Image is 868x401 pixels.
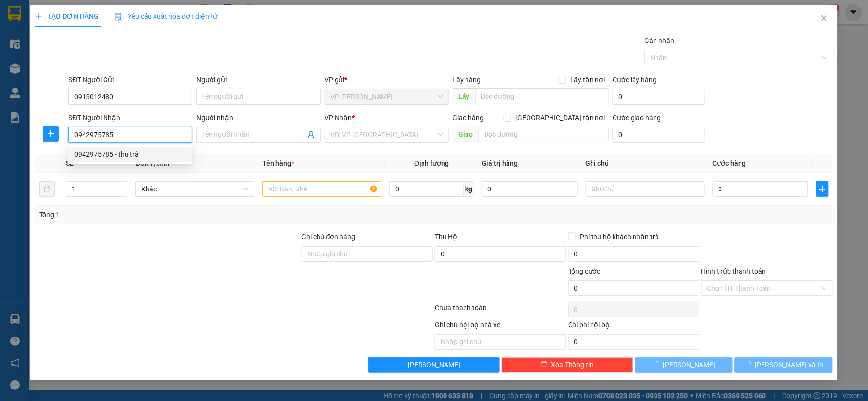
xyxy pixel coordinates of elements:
span: loading [652,361,663,368]
button: Close [810,5,838,32]
input: Nhập ghi chú [435,334,566,350]
label: Hình thức thanh toán [701,267,766,275]
input: Dọc đường [479,127,609,142]
div: Người gửi [196,74,320,85]
input: Ghi chú đơn hàng [302,246,433,262]
span: [GEOGRAPHIC_DATA] tận nơi [511,112,609,123]
div: Chi phí nội bộ [568,319,699,334]
div: VP gửi [325,74,449,85]
span: plus [35,13,42,20]
input: VD: Bàn, Ghế [262,181,381,197]
span: Phí thu hộ khách nhận trả [576,232,663,242]
span: Định lượng [414,159,449,167]
span: Thu Hộ [435,233,457,241]
button: [PERSON_NAME] [635,357,733,373]
span: plus [817,185,828,193]
span: Tổng cước [568,267,600,275]
span: Tên hàng [262,159,294,167]
div: Chưa thanh toán [434,302,567,319]
input: Ghi Chú [586,181,705,197]
img: icon [114,13,122,21]
span: loading [744,361,755,368]
div: SĐT Người Nhận [68,112,192,123]
button: plus [43,126,59,142]
button: plus [816,181,828,197]
span: Giá trị hàng [482,159,518,167]
span: Xóa Thông tin [551,359,594,370]
span: VP Hà Huy Tập [331,89,443,104]
button: [PERSON_NAME] [368,357,500,373]
span: [PERSON_NAME] [408,359,460,370]
label: Gán nhãn [645,37,675,44]
span: Lấy [453,88,475,104]
div: Người nhận [196,112,320,123]
label: Cước giao hàng [613,114,661,122]
button: delete [39,181,55,197]
span: user-add [307,131,315,139]
span: SL [66,159,74,167]
span: VP Nhận [325,114,352,122]
input: Cước giao hàng [613,127,705,143]
div: Tổng: 1 [39,210,335,220]
div: 0942975785 - thu trà [68,147,192,162]
span: [PERSON_NAME] và In [755,359,824,370]
span: close [820,14,828,22]
span: delete [541,361,548,369]
input: 0 [482,181,578,197]
span: Khác [141,182,249,196]
div: Ghi chú nội bộ nhà xe [435,319,566,334]
span: Yêu cầu xuất hóa đơn điện tử [114,12,217,20]
div: 0942975785 - thu trà [74,149,187,160]
span: plus [43,130,58,138]
span: TẠO ĐƠN HÀNG [35,12,99,20]
span: Giao hàng [453,114,484,122]
span: Lấy tận nơi [566,74,609,85]
span: Cước hàng [713,159,746,167]
label: Ghi chú đơn hàng [302,233,356,241]
span: Giao [453,127,479,142]
th: Ghi chú [582,154,709,173]
input: Dọc đường [475,88,609,104]
button: deleteXóa Thông tin [502,357,633,373]
span: kg [464,181,474,197]
div: SĐT Người Gửi [68,74,192,85]
input: Cước lấy hàng [613,89,705,105]
label: Cước lấy hàng [613,76,656,84]
button: [PERSON_NAME] và In [735,357,833,373]
span: Lấy hàng [453,76,481,84]
span: [PERSON_NAME] [663,359,715,370]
